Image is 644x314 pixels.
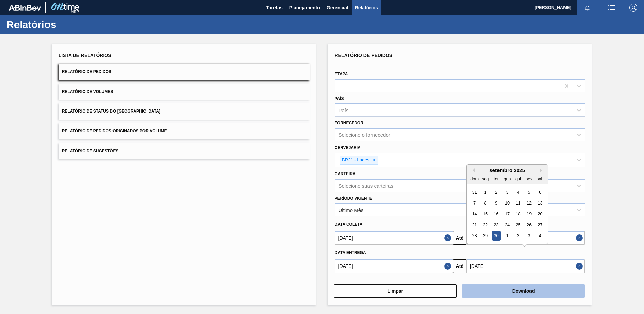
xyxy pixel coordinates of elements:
span: Relatório de Pedidos [62,69,111,74]
div: Choose domingo, 28 de setembro de 2025 [470,231,479,241]
input: dd/mm/yyyy [466,259,585,273]
div: Último Mês [339,207,364,213]
label: País [335,96,344,101]
div: Choose quinta-feira, 18 de setembro de 2025 [514,210,523,219]
button: Close [576,231,585,245]
div: Choose segunda-feira, 15 de setembro de 2025 [481,210,490,219]
div: Selecione suas carteiras [339,183,393,188]
button: Close [576,259,585,273]
div: Choose sexta-feira, 3 de outubro de 2025 [524,231,534,241]
span: Data entrega [335,250,366,255]
span: Relatórios [355,4,378,12]
div: Choose terça-feira, 2 de setembro de 2025 [492,188,501,197]
div: seg [481,174,490,183]
span: Relatório de Volumes [62,89,113,94]
div: Choose sábado, 13 de setembro de 2025 [536,198,545,208]
label: Período Vigente [335,196,372,201]
div: Choose sexta-feira, 12 de setembro de 2025 [524,198,534,208]
div: sex [524,174,534,183]
div: Choose quarta-feira, 24 de setembro de 2025 [503,220,512,229]
div: Selecione o fornecedor [339,132,390,138]
span: Relatório de Status do [GEOGRAPHIC_DATA] [62,109,160,114]
div: BR21 - Lages [340,156,371,164]
label: Etapa [335,72,348,76]
div: Choose quinta-feira, 25 de setembro de 2025 [514,220,523,229]
div: Choose segunda-feira, 1 de setembro de 2025 [481,188,490,197]
div: sab [536,174,545,183]
div: setembro 2025 [467,167,548,173]
button: Relatório de Status do [GEOGRAPHIC_DATA] [59,103,310,120]
div: Choose segunda-feira, 29 de setembro de 2025 [481,231,490,241]
button: Next Month [540,168,544,173]
span: Relatório de Sugestões [62,149,119,153]
img: TNhmsLtSVTkK8tSr43FrP2fwEKptu5GPRR3wAAAABJRU5ErkJggg== [9,5,41,11]
div: Choose terça-feira, 9 de setembro de 2025 [492,198,501,208]
span: Lista de Relatórios [59,53,111,58]
div: Choose segunda-feira, 22 de setembro de 2025 [481,220,490,229]
div: Choose terça-feira, 30 de setembro de 2025 [492,231,501,241]
span: Tarefas [266,4,283,12]
div: ter [492,174,501,183]
label: Fornecedor [335,121,363,125]
div: Choose quarta-feira, 3 de setembro de 2025 [503,188,512,197]
div: Choose sábado, 6 de setembro de 2025 [536,188,545,197]
img: Logout [629,4,637,12]
input: dd/mm/yyyy [335,231,453,245]
button: Previous Month [470,168,475,173]
button: Relatório de Pedidos Originados por Volume [59,123,310,139]
button: Até [453,259,466,273]
div: Choose segunda-feira, 8 de setembro de 2025 [481,198,490,208]
div: Choose sexta-feira, 19 de setembro de 2025 [524,210,534,219]
label: Cervejaria [335,145,361,150]
button: Relatório de Sugestões [59,143,310,159]
div: Choose domingo, 31 de agosto de 2025 [470,188,479,197]
span: Data coleta [335,222,363,227]
label: Carteira [335,171,356,176]
div: Choose sábado, 4 de outubro de 2025 [536,231,545,241]
div: qui [514,174,523,183]
button: Relatório de Pedidos [59,64,310,80]
span: Planejamento [289,4,320,12]
div: País [339,107,349,113]
div: Choose domingo, 21 de setembro de 2025 [470,220,479,229]
div: Choose quinta-feira, 2 de outubro de 2025 [514,231,523,241]
div: Choose terça-feira, 23 de setembro de 2025 [492,220,501,229]
div: Choose quarta-feira, 10 de setembro de 2025 [503,198,512,208]
button: Até [453,231,466,245]
div: qua [503,174,512,183]
div: Choose domingo, 7 de setembro de 2025 [470,198,479,208]
button: Close [444,231,453,245]
div: Choose quarta-feira, 1 de outubro de 2025 [503,231,512,241]
div: dom [470,174,479,183]
button: Limpar [334,284,457,298]
button: Download [462,284,585,298]
div: Choose domingo, 14 de setembro de 2025 [470,210,479,219]
div: month 2025-09 [469,187,545,241]
h1: Relatórios [7,21,126,28]
div: Choose quinta-feira, 11 de setembro de 2025 [514,198,523,208]
span: Relatório de Pedidos Originados por Volume [62,129,167,133]
div: Choose sábado, 27 de setembro de 2025 [536,220,545,229]
div: Choose quinta-feira, 4 de setembro de 2025 [514,188,523,197]
div: Choose quarta-feira, 17 de setembro de 2025 [503,210,512,219]
img: userActions [608,4,616,12]
div: Choose sábado, 20 de setembro de 2025 [536,210,545,219]
button: Notificações [577,3,598,12]
div: Choose terça-feira, 16 de setembro de 2025 [492,210,501,219]
button: Close [444,259,453,273]
span: Relatório de Pedidos [335,53,393,58]
span: Gerencial [327,4,348,12]
button: Relatório de Volumes [59,84,310,100]
div: Choose sexta-feira, 5 de setembro de 2025 [524,188,534,197]
div: Choose sexta-feira, 26 de setembro de 2025 [524,220,534,229]
input: dd/mm/yyyy [335,259,453,273]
